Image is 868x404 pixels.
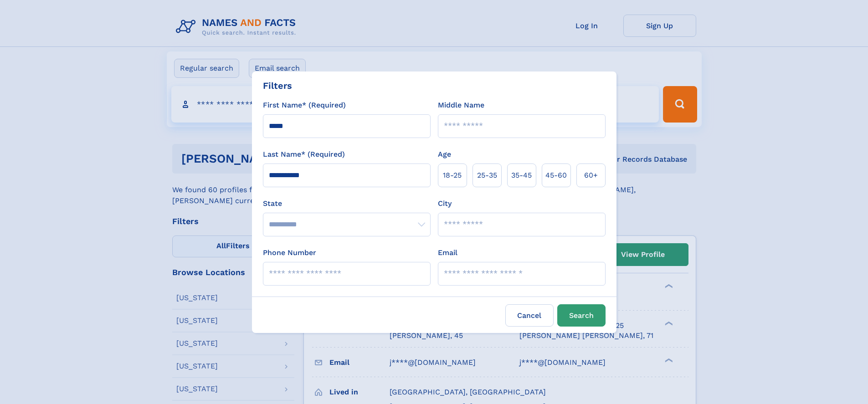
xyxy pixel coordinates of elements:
[263,79,292,92] div: Filters
[438,198,452,209] label: City
[438,100,484,111] label: Middle Name
[511,170,532,181] span: 35‑45
[545,170,567,181] span: 45‑60
[477,170,497,181] span: 25‑35
[557,304,606,327] button: Search
[263,247,316,258] label: Phone Number
[263,100,346,111] label: First Name* (Required)
[263,198,431,209] label: State
[584,170,598,181] span: 60+
[438,149,451,160] label: Age
[505,304,554,327] label: Cancel
[263,149,345,160] label: Last Name* (Required)
[443,170,462,181] span: 18‑25
[438,247,457,258] label: Email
